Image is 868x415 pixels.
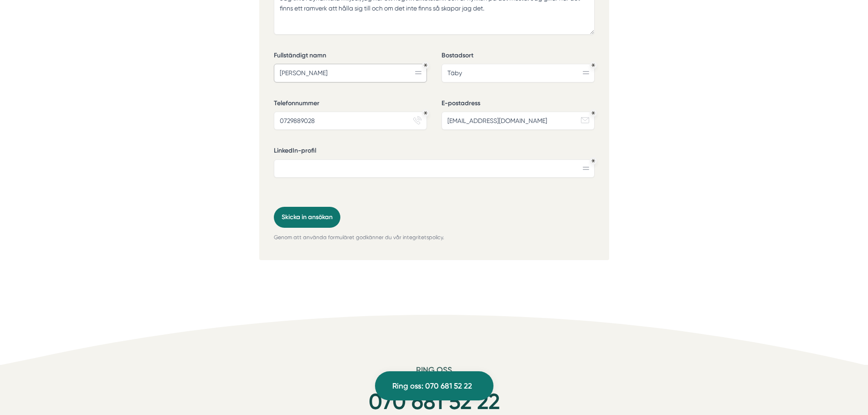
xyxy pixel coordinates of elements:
p: Genom att använda formuläret godkänner du vår integritetspolicy. [274,233,595,242]
label: Bostadsort [442,51,595,62]
label: E-postadress [442,99,595,110]
a: 070 681 52 22 [369,389,500,415]
div: Obligatoriskt [424,111,427,115]
a: Ring oss: 070 681 52 22 [375,371,493,400]
h6: Ring oss [259,365,609,382]
label: Telefonnummer [274,99,427,110]
span: Ring oss: 070 681 52 22 [392,380,472,392]
div: Obligatoriskt [591,111,595,115]
div: Obligatoriskt [424,63,427,67]
div: Obligatoriskt [591,159,595,163]
div: Obligatoriskt [591,63,595,67]
button: Skicka in ansökan [274,207,340,228]
label: LinkedIn-profil [274,146,595,158]
label: Fullständigt namn [274,51,427,62]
